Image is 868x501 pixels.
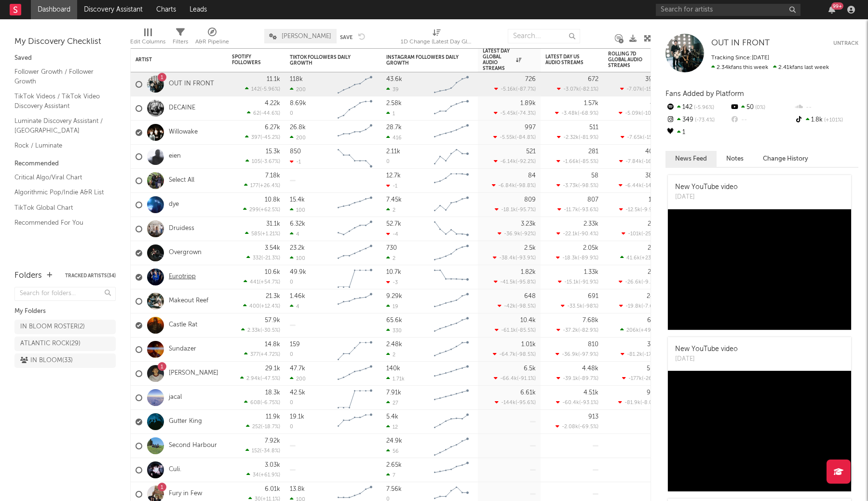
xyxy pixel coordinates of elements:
[386,135,402,141] div: 416
[260,183,279,189] span: +26.4 %
[584,304,597,309] span: -98 %
[430,313,473,338] svg: Chart title
[494,279,536,285] div: ( )
[386,293,402,299] div: 9.29k
[282,33,331,40] span: [PERSON_NAME]
[244,182,280,189] div: ( )
[290,124,306,131] div: 26.8k
[14,353,116,368] a: IN BLOOM(33)
[823,118,843,123] span: +101 %
[14,158,116,170] div: Recommended
[14,270,42,282] div: Folders
[401,36,473,48] div: 1D Change (Latest Day Global Audio Streams)
[290,76,303,82] div: 118k
[730,114,794,126] div: --
[430,217,473,241] svg: Chart title
[265,100,280,107] div: 4.22k
[581,87,597,92] span: -82.1 %
[169,321,197,329] a: Castle Rat
[386,159,390,164] div: 0
[14,217,106,228] a: Recommended For You
[245,134,280,140] div: ( )
[711,39,770,48] a: OUT IN FRONT
[290,221,305,227] div: 6.32k
[386,269,401,275] div: 10.7k
[169,393,182,402] a: jacal
[525,124,536,131] div: 997
[583,317,598,324] div: 7.68k
[556,255,598,261] div: ( )
[524,245,536,251] div: 2.5k
[265,269,280,275] div: 10.6k
[492,182,536,189] div: ( )
[516,135,534,140] span: -84.8 %
[794,101,858,114] div: --
[495,327,536,333] div: ( )
[500,280,515,285] span: -41.5k
[619,303,661,309] div: ( )
[401,24,473,52] div: 1D Change (Latest Day Global Audio Streams)
[626,256,640,261] span: 41.6k
[644,135,660,140] span: -15.1 %
[579,256,597,261] span: -89.9 %
[625,111,641,116] span: -5.09k
[626,87,642,92] span: -7.07k
[261,304,279,309] span: +12.4 %
[588,149,598,155] div: 281
[261,87,279,92] span: -5.96 %
[493,134,536,140] div: ( )
[245,158,280,164] div: ( )
[265,124,280,131] div: 6.27k
[430,241,473,265] svg: Chart title
[14,116,106,135] a: Luminate Discovery Assistant / [GEOGRAPHIC_DATA]
[249,207,259,213] span: 299
[625,280,641,285] span: -26.6k
[14,36,116,48] div: My Discovery Checklist
[169,104,195,112] a: DECAINE
[430,72,473,96] svg: Chart title
[608,51,647,68] div: Rolling 7D Global Audio Streams
[136,57,208,63] div: Artist
[14,91,106,111] a: TikTok Videos / TikTok Video Discovery Assistant
[261,111,279,116] span: -44.6 %
[494,110,536,116] div: ( )
[483,48,521,71] div: Latest Day Global Audio Streams
[528,173,536,179] div: 84
[386,207,395,213] div: 2
[524,293,536,299] div: 648
[290,303,299,310] div: 4
[498,183,515,189] span: -6.84k
[498,230,536,237] div: ( )
[493,255,536,261] div: ( )
[494,158,536,164] div: ( )
[20,355,73,366] div: IN BLOOM ( 33 )
[20,338,81,350] div: ATLANTIC ROCK ( 29 )
[619,279,661,285] div: ( )
[517,207,534,213] span: -95.7 %
[643,183,660,189] span: -14.2 %
[386,221,401,227] div: 52.7k
[169,297,208,305] a: Makeout Reef
[643,304,660,309] span: -7.63 %
[500,111,516,116] span: -5.45k
[290,159,301,165] div: -1
[711,39,770,47] span: OUT IN FRONT
[169,345,196,353] a: Sundazer
[251,135,260,140] span: 397
[730,101,794,114] div: 50
[557,206,598,213] div: ( )
[524,197,536,203] div: 809
[579,111,597,116] span: -68.9 %
[266,149,280,155] div: 15.3k
[169,249,202,257] a: Overgrown
[580,159,597,164] span: -85.5 %
[386,86,399,93] div: 39
[580,280,597,285] span: -91.9 %
[14,306,116,317] div: My Folders
[195,36,229,48] div: A&R Pipeline
[665,151,717,167] button: News Feed
[169,490,202,498] a: Fury in Few
[517,280,534,285] span: -95.8 %
[333,72,377,96] svg: Chart title
[556,327,598,333] div: ( )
